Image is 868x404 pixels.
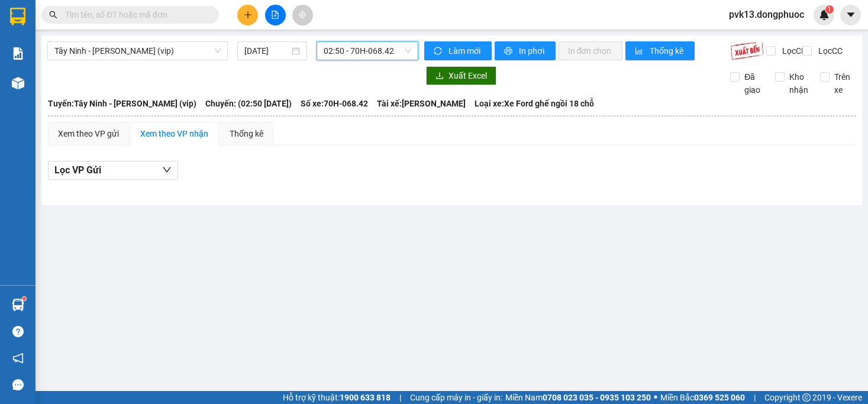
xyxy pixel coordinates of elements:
[58,127,119,140] div: Xem theo VP gửi
[162,165,172,174] span: down
[399,391,401,404] span: |
[840,5,861,25] button: caret-down
[283,391,391,404] span: Hỗ trợ kỹ thuật:
[475,97,594,110] span: Loại xe: Xe Ford ghế ngồi 18 chỗ
[12,379,24,390] span: message
[426,66,496,85] button: downloadXuất Excel
[830,70,856,96] span: Trên xe
[785,70,813,96] span: Kho nhận
[519,44,546,57] span: In phơi
[410,391,502,404] span: Cung cấp máy in - giấy in:
[271,11,279,19] span: file-add
[730,41,764,60] img: 9k=
[825,5,834,14] sup: 1
[12,47,24,60] img: solution-icon
[559,41,623,60] button: In đơn chọn
[12,353,24,364] span: notification
[12,299,24,311] img: warehouse-icon
[495,41,556,60] button: printerIn phơi
[205,97,292,110] span: Chuyến: (02:50 [DATE])
[846,9,856,20] span: caret-down
[802,393,811,402] span: copyright
[292,5,313,25] button: aim
[654,395,657,400] span: ⚪️
[660,391,745,404] span: Miền Bắc
[424,41,492,60] button: syncLàm mới
[48,161,178,180] button: Lọc VP Gửi
[265,5,286,25] button: file-add
[434,47,444,56] span: sync
[324,42,411,60] span: 02:50 - 70H-068.42
[22,297,26,300] sup: 1
[340,393,391,402] strong: 1900 633 818
[301,97,368,110] span: Số xe: 70H-068.42
[625,41,695,60] button: bar-chartThống kê
[740,70,766,96] span: Đã giao
[694,393,745,402] strong: 0369 525 060
[12,77,24,89] img: warehouse-icon
[140,127,208,140] div: Xem theo VP nhận
[635,47,645,56] span: bar-chart
[819,9,830,20] img: icon-new-feature
[377,97,466,110] span: Tài xế: [PERSON_NAME]
[504,47,514,56] span: printer
[650,44,685,57] span: Thống kê
[543,393,651,402] strong: 0708 023 035 - 0935 103 250
[298,11,306,19] span: aim
[10,8,25,25] img: logo-vxr
[754,391,756,404] span: |
[230,127,263,140] div: Thống kê
[54,163,101,177] span: Lọc VP Gửi
[48,99,196,108] b: Tuyến: Tây Ninh - [PERSON_NAME] (vip)
[814,44,844,57] span: Lọc CC
[827,5,831,14] span: 1
[244,44,289,57] input: 14/10/2025
[49,11,57,19] span: search
[54,42,221,60] span: Tây Ninh - Hồ Chí Minh (vip)
[12,326,24,337] span: question-circle
[448,44,482,57] span: Làm mới
[777,44,808,57] span: Lọc CR
[65,8,205,21] input: Tìm tên, số ĐT hoặc mã đơn
[719,7,814,22] span: pvk13.dongphuoc
[244,11,252,19] span: plus
[237,5,258,25] button: plus
[505,391,651,404] span: Miền Nam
